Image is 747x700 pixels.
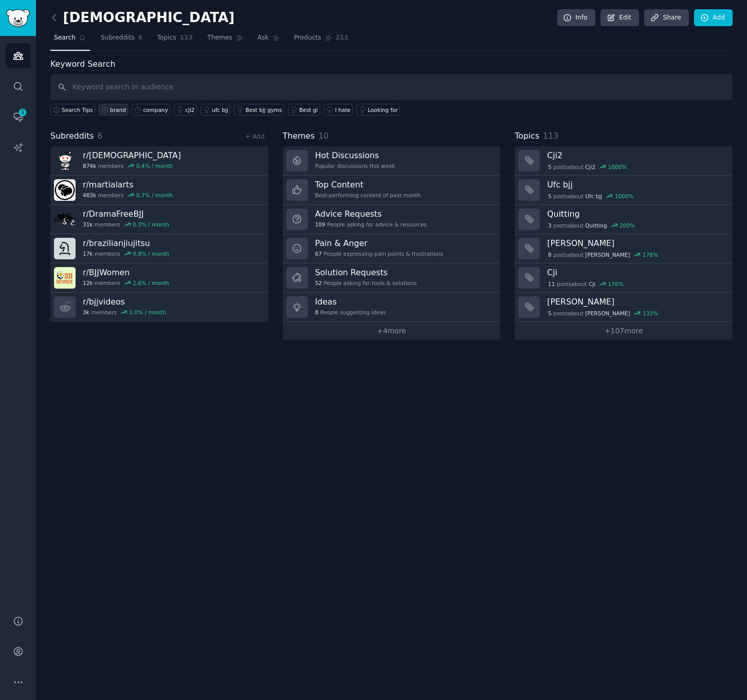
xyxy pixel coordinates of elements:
a: Subreddits6 [97,30,146,51]
span: 10 [318,131,329,141]
img: BJJWomen [54,267,76,289]
input: Keyword search in audience [50,74,733,100]
div: brand [110,106,126,113]
a: r/BJJWomen12kmembers2.6% / month [50,263,268,293]
a: r/[DEMOGRAPHIC_DATA]874kmembers0.4% / month [50,146,268,176]
button: Search Tips [50,104,95,116]
h3: Solution Requests [315,267,417,278]
a: Ask [254,30,283,51]
div: 1000 % [615,193,634,200]
div: People expressing pain points & frustrations [315,250,443,257]
div: post s about [547,192,634,201]
div: post s about [547,162,628,172]
span: 5 [548,310,552,317]
h3: Ideas [315,296,386,307]
span: Ask [258,33,269,43]
span: 67 [315,250,322,257]
h3: Pain & Anger [315,238,443,249]
div: People asking for advice & resources [315,221,427,228]
h3: Quitting [547,209,725,219]
a: Top ContentBest-performing content of past month [283,176,501,205]
span: 12k [83,279,93,287]
span: Themes [207,33,232,43]
img: DramaFreeBJJ [54,209,76,230]
div: Best bjj gyms [245,106,282,113]
a: Cji25postsaboutCji21000% [515,146,733,176]
span: 109 [315,221,325,228]
h3: r/ bjjvideos [83,296,166,307]
a: r/brazilianjiujitsu17kmembers0.9% / month [50,234,268,263]
span: Ufc bjj [585,193,602,200]
a: Add [694,9,733,27]
span: 3k [83,309,89,316]
h3: r/ brazilianjiujitsu [83,238,169,249]
a: company [132,104,170,116]
h3: Top Content [315,179,421,190]
h3: Ufc bjj [547,179,725,190]
span: Cji [589,280,595,288]
h3: Cji2 [547,150,725,161]
div: 176 % [608,280,624,288]
div: post s about [547,279,624,289]
span: 5 [548,163,552,171]
span: 31k [83,221,93,228]
span: 211 [336,33,349,43]
img: brazilianjiujitsu [54,238,76,259]
a: Topics113 [153,30,196,51]
h2: [DEMOGRAPHIC_DATA] [50,10,234,26]
span: [PERSON_NAME] [585,310,630,317]
div: 200 % [620,222,635,229]
span: Subreddits [50,130,94,143]
div: 0.4 % / month [136,162,173,169]
span: 113 [180,33,193,43]
a: Pain & Anger67People expressing pain points & frustrations [283,234,501,263]
a: r/bjjvideos3kmembers1.0% / month [50,293,268,322]
a: Best gi [288,104,320,116]
img: bjj [54,150,76,172]
div: post s about [547,309,659,318]
div: ufc bjj [212,106,228,113]
span: Quitting [585,222,607,229]
div: 0.3 % / month [133,221,169,228]
div: members [83,221,169,228]
span: 8 [548,251,552,258]
span: Cji2 [585,163,595,171]
div: Best-performing content of past month [315,192,421,199]
a: Search [50,30,90,51]
div: 178 % [643,251,658,258]
div: 2.6 % / month [133,279,169,287]
span: 11 [548,280,555,288]
a: Cji11postsaboutCji176% [515,263,733,293]
img: GummySearch logo [6,9,30,27]
img: martialarts [54,179,76,201]
a: I hate [324,104,353,116]
a: r/martialarts483kmembers0.7% / month [50,176,268,205]
div: members [83,279,169,287]
div: post s about [547,221,636,230]
span: Topics [157,33,176,43]
div: members [83,250,169,257]
div: 1.0 % / month [130,309,166,316]
span: Topics [515,130,539,143]
div: cji2 [185,106,194,113]
a: Info [557,9,595,27]
span: 874k [83,162,96,169]
span: 5 [548,193,552,200]
span: Products [294,33,321,43]
span: 3 [548,222,552,229]
a: cji2 [174,104,197,116]
a: Quitting3postsaboutQuitting200% [515,205,733,234]
span: Themes [283,130,315,143]
a: ufc bjj [201,104,230,116]
span: 17k [83,250,93,257]
a: brand [99,104,128,116]
span: 6 [98,131,103,141]
a: Edit [600,9,639,27]
a: Looking for [356,104,400,116]
a: 3 [6,104,31,129]
h3: [PERSON_NAME] [547,296,725,307]
h3: Advice Requests [315,209,427,219]
div: 0.9 % / month [133,250,169,257]
span: 6 [138,33,143,43]
div: People asking for tools & solutions [315,279,417,287]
